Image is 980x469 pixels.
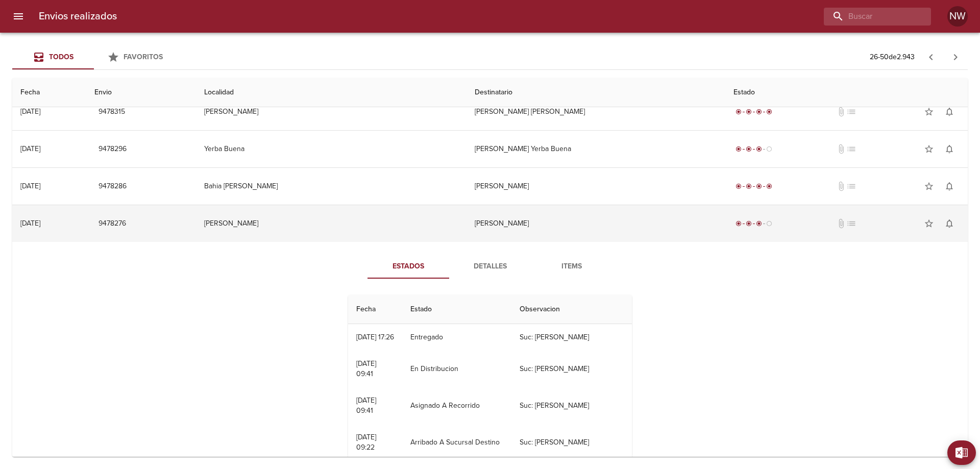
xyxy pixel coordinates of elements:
span: notifications_none [944,107,954,117]
td: Suc: [PERSON_NAME] [511,351,632,387]
div: En viaje [733,218,774,229]
th: Fecha [12,78,86,107]
button: Activar notificaciones [939,213,960,234]
span: notifications_none [944,218,954,229]
th: Envio [86,78,196,107]
div: [DATE] [20,144,40,153]
div: [DATE] 17:26 [356,333,394,341]
span: radio_button_unchecked [766,146,772,152]
div: [DATE] 09:22 [356,433,376,452]
div: Entregado [733,107,774,117]
div: En viaje [733,144,774,154]
button: 9478296 [94,140,131,159]
h6: Envios realizados [39,8,117,24]
span: radio_button_checked [736,109,742,115]
td: Asignado A Recorrido [402,387,511,424]
div: Abrir información de usuario [947,6,968,27]
td: [PERSON_NAME] [467,205,725,242]
span: star_border [924,218,934,229]
th: Fecha [348,295,402,324]
span: No tiene documentos adjuntos [836,107,846,117]
span: star_border [924,144,934,154]
td: [PERSON_NAME] [467,168,725,205]
span: 9478315 [99,106,125,118]
div: [DATE] [20,107,40,116]
span: No tiene pedido asociado [846,107,856,117]
span: No tiene documentos adjuntos [836,181,846,191]
span: radio_button_checked [736,146,742,152]
span: 9478286 [99,180,127,193]
td: Suc: [PERSON_NAME] [511,324,632,351]
span: Pagina anterior [919,52,943,62]
button: Agregar a favoritos [919,176,939,196]
button: 9478286 [94,177,131,196]
td: Entregado [402,324,511,351]
span: radio_button_checked [756,146,762,152]
span: No tiene pedido asociado [846,144,856,154]
span: No tiene documentos adjuntos [836,144,846,154]
span: radio_button_checked [746,109,752,115]
span: 9478296 [99,143,127,156]
span: Detalles [455,260,525,273]
span: Favoritos [124,53,163,61]
span: notifications_none [944,181,954,191]
span: radio_button_checked [766,109,772,115]
span: No tiene pedido asociado [846,181,856,191]
span: notifications_none [944,144,954,154]
button: menu [6,4,31,29]
span: radio_button_checked [756,109,762,115]
th: Estado [402,295,511,324]
button: Activar notificaciones [939,139,960,159]
td: Yerba Buena [196,131,467,167]
button: Agregar a favoritos [919,213,939,234]
span: Todos [49,53,73,61]
div: NW [947,6,968,27]
span: radio_button_checked [736,183,742,189]
span: radio_button_checked [766,183,772,189]
span: 9478276 [99,217,126,230]
td: [PERSON_NAME] Yerba Buena [467,131,725,167]
button: 9478276 [94,214,130,233]
th: Estado [725,78,968,107]
span: radio_button_checked [736,220,742,227]
td: Bahia [PERSON_NAME] [196,168,467,205]
div: [DATE] 09:41 [356,359,376,378]
button: Agregar a favoritos [919,139,939,159]
button: Agregar a favoritos [919,102,939,122]
th: Observacion [511,295,632,324]
span: star_border [924,181,934,191]
td: [PERSON_NAME] [196,93,467,130]
div: [DATE] [20,219,40,228]
th: Localidad [196,78,467,107]
span: Estados [374,260,443,273]
td: Suc: [PERSON_NAME] [511,387,632,424]
td: Arribado A Sucursal Destino [402,424,511,461]
button: Activar notificaciones [939,176,960,196]
span: radio_button_checked [746,183,752,189]
div: [DATE] 09:41 [356,396,376,415]
td: En Distribucion [402,351,511,387]
div: [DATE] [20,182,40,190]
th: Destinatario [467,78,725,107]
span: star_border [924,107,934,117]
span: Items [537,260,606,273]
span: radio_button_checked [746,220,752,227]
td: [PERSON_NAME] [PERSON_NAME] [467,93,725,130]
span: No tiene documentos adjuntos [836,218,846,229]
span: radio_button_checked [756,220,762,227]
div: Tabs Envios [12,45,176,69]
span: Pagina siguiente [943,45,968,69]
button: 9478315 [94,103,129,121]
td: Suc: [PERSON_NAME] [511,424,632,461]
span: No tiene pedido asociado [846,218,856,229]
button: Exportar Excel [947,440,976,465]
span: radio_button_checked [756,183,762,189]
td: [PERSON_NAME] [196,205,467,242]
span: radio_button_checked [746,146,752,152]
p: 26 - 50 de 2.943 [870,52,915,62]
div: Tabs detalle de guia [367,254,612,279]
input: buscar [824,8,914,26]
span: radio_button_unchecked [766,220,772,227]
div: Entregado [733,181,774,191]
button: Activar notificaciones [939,102,960,122]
